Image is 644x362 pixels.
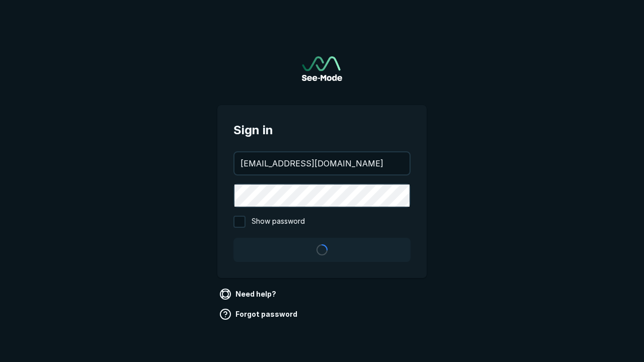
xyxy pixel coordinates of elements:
span: Show password [252,216,305,228]
img: See-Mode Logo [302,56,342,81]
a: Go to sign in [302,56,342,81]
a: Forgot password [217,306,301,322]
a: Need help? [217,286,280,302]
span: Sign in [233,121,411,139]
input: your@email.com [234,152,410,174]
